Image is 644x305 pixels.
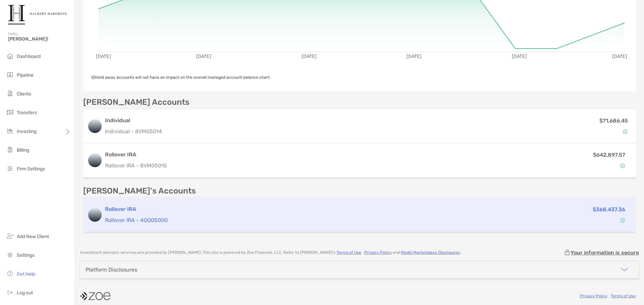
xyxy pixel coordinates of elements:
[512,54,527,59] text: [DATE]
[6,164,14,172] img: firm-settings icon
[83,98,190,106] p: [PERSON_NAME] Accounts
[6,146,14,154] img: billing icon
[105,127,162,136] p: Individual - 8VM05014
[17,290,33,296] span: Log out
[17,110,37,116] span: Transfers
[17,91,31,97] span: Clients
[401,250,460,255] a: Model Marketplace Disclosures
[17,147,29,153] span: Billing
[599,117,628,125] p: $71,686.45
[105,151,499,159] h3: Rollover IRA
[612,54,627,59] text: [DATE]
[17,252,35,258] span: Settings
[571,249,639,256] p: Your information is secure
[6,127,14,135] img: investing icon
[620,265,628,274] img: icon arrow
[623,129,628,134] img: Account Status icon
[96,54,111,59] text: [DATE]
[105,216,499,224] p: Rollover IRA - 4QQ05000
[83,187,196,195] p: [PERSON_NAME]'s Accounts
[80,250,461,255] p: Investment advisory services are provided by [PERSON_NAME] . This site is powered by Zoe Financia...
[17,54,41,59] span: Dashboard
[620,218,625,223] img: Account Status icon
[6,270,14,278] img: get-help icon
[407,54,422,59] text: [DATE]
[302,54,317,59] text: [DATE]
[6,232,14,240] img: add_new_client icon
[6,89,14,97] img: clients icon
[88,208,102,222] img: logo account
[88,120,102,133] img: logo account
[105,161,499,170] p: Rollover IRA - 8VM05015
[86,266,137,273] div: Platform Disclosures
[580,294,607,298] a: Privacy Policy
[8,3,67,27] img: Zoe Logo
[17,72,34,78] span: Pipeline
[593,205,625,214] p: $368,437.36
[17,166,45,172] span: Firm Settings
[6,251,14,259] img: settings icon
[17,129,37,134] span: Investing
[6,288,14,296] img: logout icon
[88,154,102,167] img: logo account
[17,271,35,277] span: Get Help
[105,117,162,125] h3: Individual
[196,54,211,59] text: [DATE]
[17,234,49,239] span: Add New Client
[6,108,14,116] img: transfers icon
[364,250,392,255] a: Privacy Policy
[8,36,71,42] span: [PERSON_NAME]!
[620,163,625,168] img: Account Status icon
[611,294,636,298] a: Terms of Use
[336,250,361,255] a: Terms of Use
[6,71,14,79] img: pipeline icon
[105,205,499,213] h3: Rollover IRA
[80,289,110,304] img: company logo
[91,75,271,80] span: Held away accounts will not have an impact on the overall managed account balance chart.
[6,52,14,60] img: dashboard icon
[593,151,625,159] p: $642,897.57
